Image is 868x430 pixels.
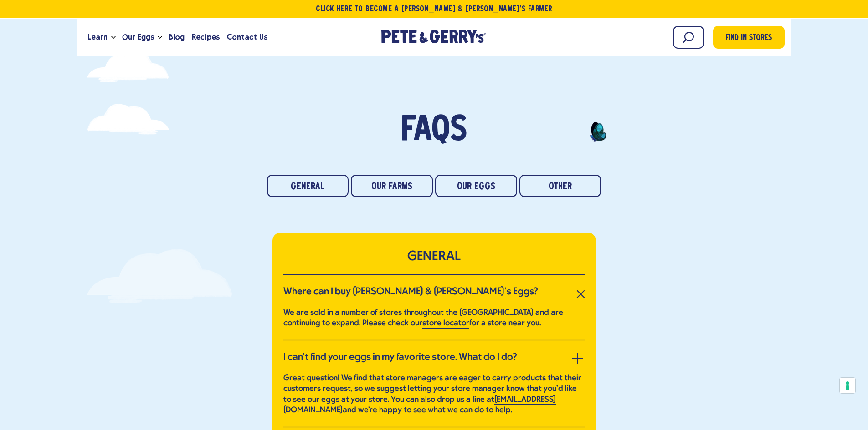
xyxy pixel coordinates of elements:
a: Find in Stores [713,26,785,49]
span: FAQs [401,114,467,148]
a: Other [519,175,601,197]
h3: I can’t find your eggs in my favorite store. What do I do? [283,352,517,364]
input: Search [673,26,704,49]
h3: Where can I buy [PERSON_NAME] & [PERSON_NAME]’s Eggs? [283,286,538,298]
a: Learn [84,25,111,50]
h2: GENERAL [283,249,585,265]
a: Recipes [188,25,223,50]
a: store locator [422,319,469,329]
button: Open the dropdown menu for Learn [111,36,116,39]
a: Contact Us [223,25,271,50]
a: General [267,175,349,197]
span: Learn [87,31,108,43]
a: Blog [165,25,188,50]
span: Recipes [192,31,220,43]
span: Contact Us [227,31,267,43]
a: Our Eggs [118,25,158,50]
p: We are sold in a number of stores throughout the [GEOGRAPHIC_DATA] and are continuing to expand. ... [283,308,585,329]
button: Your consent preferences for tracking technologies [840,378,855,393]
span: Our Eggs [122,31,154,43]
button: Open the dropdown menu for Our Eggs [158,36,162,39]
a: Our Eggs [435,175,517,197]
a: Our Farms [351,175,433,197]
span: Blog [169,31,185,43]
span: Find in Stores [725,32,772,45]
p: Great question! We find that store managers are eager to carry products that their customers requ... [283,373,585,416]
